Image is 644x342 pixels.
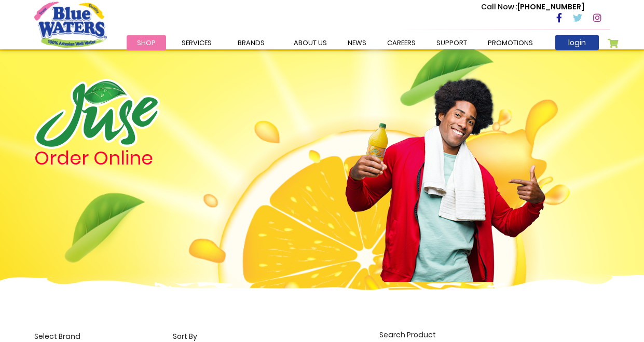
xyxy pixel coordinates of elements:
a: News [337,35,377,50]
span: Call Now : [481,2,517,12]
h4: Order Online [34,149,265,168]
a: Promotions [477,35,543,50]
a: login [555,35,599,50]
a: careers [377,35,426,50]
p: [PHONE_NUMBER] [481,2,584,12]
span: Shop [137,38,156,48]
span: Brands [238,38,265,48]
span: Services [182,38,212,48]
div: Sort By [173,331,265,342]
a: about us [283,35,337,50]
img: logo [34,79,160,149]
img: man.png [344,60,546,282]
a: store logo [34,2,107,47]
a: support [426,35,477,50]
